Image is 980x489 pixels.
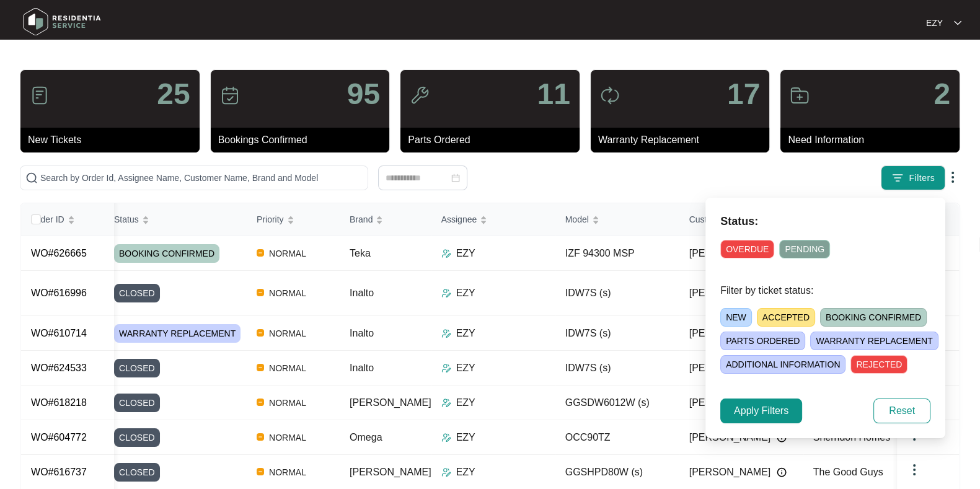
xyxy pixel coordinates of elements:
img: dropdown arrow [945,170,960,185]
p: New Tickets [28,133,200,148]
span: Inalto [350,328,374,338]
input: Search by Order Id, Assignee Name, Customer Name, Brand and Model [40,171,363,185]
span: NORMAL [264,361,311,376]
img: Vercel Logo [257,289,264,296]
span: [PERSON_NAME] [689,246,771,261]
img: Assigner Icon [441,433,451,443]
span: Teka [350,248,371,258]
th: Assignee [431,203,555,236]
button: Reset [873,399,930,423]
span: Assignee [441,213,477,226]
td: IDW7S (s) [555,271,679,316]
span: NORMAL [264,286,311,301]
img: residentia service logo [19,3,105,40]
span: [PERSON_NAME] [689,395,771,410]
p: 17 [727,79,760,109]
span: REJECTED [850,355,907,374]
img: search-icon [25,172,38,184]
span: Order ID [31,213,64,226]
img: Assigner Icon [441,398,451,408]
span: WARRANTY REPLACEMENT [810,332,938,350]
span: OVERDUE [720,240,774,258]
button: filter iconFilters [881,165,945,190]
p: Parts Ordered [408,133,580,148]
span: Customer Name [689,213,753,226]
img: icon [600,86,620,105]
img: Assigner Icon [441,363,451,373]
th: Order ID [21,203,114,236]
span: Model [565,213,589,226]
span: NORMAL [264,465,311,480]
th: Priority [247,203,340,236]
img: Vercel Logo [257,468,264,475]
span: [PERSON_NAME] [350,467,431,477]
span: WARRANTY REPLACEMENT [114,324,241,343]
span: Apply Filters [734,403,788,418]
img: dropdown arrow [954,20,961,26]
span: BOOKING CONFIRMED [114,244,219,263]
p: EZY [456,326,475,341]
img: Info icon [777,467,787,477]
span: [PERSON_NAME] [689,465,771,480]
p: EZY [456,286,475,301]
span: BOOKING CONFIRMED [820,308,927,327]
p: 25 [157,79,190,109]
th: Status [104,203,247,236]
img: Vercel Logo [257,249,264,257]
span: Inalto [350,363,374,373]
span: ACCEPTED [757,308,815,327]
td: GGSDW6012W (s) [555,385,679,420]
p: 95 [347,79,380,109]
span: NEW [720,308,752,327]
th: Customer Name [679,203,803,236]
span: NORMAL [264,246,311,261]
span: CLOSED [114,394,160,412]
img: Vercel Logo [257,399,264,406]
p: Need Information [788,133,960,148]
img: Vercel Logo [257,364,264,371]
img: icon [790,86,810,105]
img: Assigner Icon [441,288,451,298]
span: NORMAL [264,326,311,341]
img: icon [30,86,50,105]
span: Priority [257,213,284,226]
span: [PERSON_NAME] [350,397,431,408]
td: OCC90TZ [555,420,679,455]
img: icon [410,86,430,105]
img: Assigner Icon [441,467,451,477]
a: WO#610714 [31,328,87,338]
span: PENDING [779,240,830,258]
span: NORMAL [264,395,311,410]
span: The Good Guys [813,467,883,477]
span: [PERSON_NAME] [689,430,771,445]
span: [PERSON_NAME] [689,326,771,341]
span: Inalto [350,288,374,298]
span: ADDITIONAL INFORMATION [720,355,845,374]
span: [PERSON_NAME]... [689,361,779,376]
a: WO#624533 [31,363,87,373]
a: WO#626665 [31,248,87,258]
td: IZF 94300 MSP [555,236,679,271]
span: Omega [350,432,382,443]
span: CLOSED [114,428,160,447]
span: Filters [909,172,935,185]
p: Filter by ticket status: [720,283,930,298]
span: [PERSON_NAME] [689,286,771,301]
img: icon [220,86,240,105]
span: Brand [350,213,373,226]
a: WO#616996 [31,288,87,298]
p: 11 [537,79,570,109]
span: CLOSED [114,463,160,482]
img: dropdown arrow [907,462,922,477]
p: EZY [456,361,475,376]
span: CLOSED [114,359,160,377]
span: Reset [889,403,915,418]
td: IDW7S (s) [555,351,679,385]
a: WO#604772 [31,432,87,443]
img: Assigner Icon [441,328,451,338]
p: EZY [456,430,475,445]
th: Brand [340,203,431,236]
p: 2 [934,79,950,109]
p: EZY [456,246,475,261]
a: WO#616737 [31,467,87,477]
